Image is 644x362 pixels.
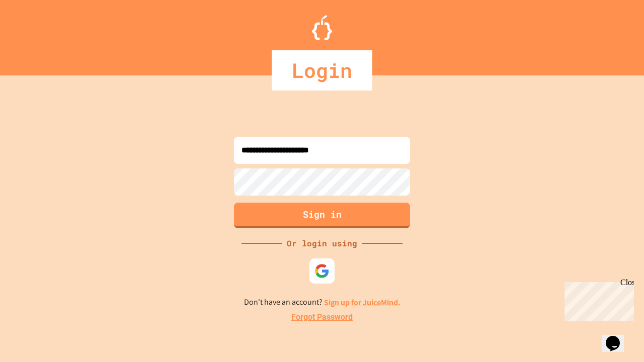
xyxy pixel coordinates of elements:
a: Forgot Password [291,311,353,323]
div: Login [272,50,372,90]
img: Logo.svg [312,15,332,40]
iframe: chat widget [602,322,634,352]
div: Chat with us now!Close [4,4,69,64]
iframe: chat widget [560,278,634,321]
img: google-icon.svg [314,263,330,279]
a: Sign up for JuiceMind. [324,297,400,308]
div: Or login using [282,237,362,249]
p: Don't have an account? [244,296,400,309]
button: Sign in [234,203,410,228]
